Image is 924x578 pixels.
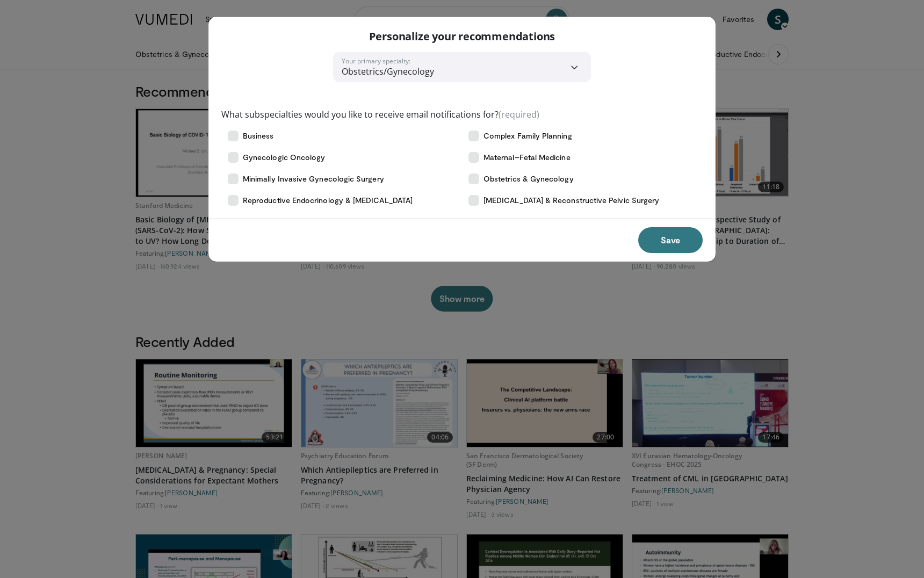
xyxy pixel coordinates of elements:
[483,174,574,184] span: Obstetrics & Gynecology
[243,195,413,206] span: Reproductive Endocrinology & [MEDICAL_DATA]
[243,131,274,141] span: Business
[243,152,325,163] span: Gynecologic Oncology
[638,227,703,253] button: Save
[483,131,572,141] span: Complex Family Planning
[243,174,384,184] span: Minimally Invasive Gynecologic Surgery
[499,109,539,120] span: (required)
[369,30,555,44] p: Personalize your recommendations
[221,108,539,121] label: What subspecialties would you like to receive email notifications for?
[483,152,571,163] span: Maternal–Fetal Medicine
[483,195,659,206] span: [MEDICAL_DATA] & Reconstructive Pelvic Surgery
